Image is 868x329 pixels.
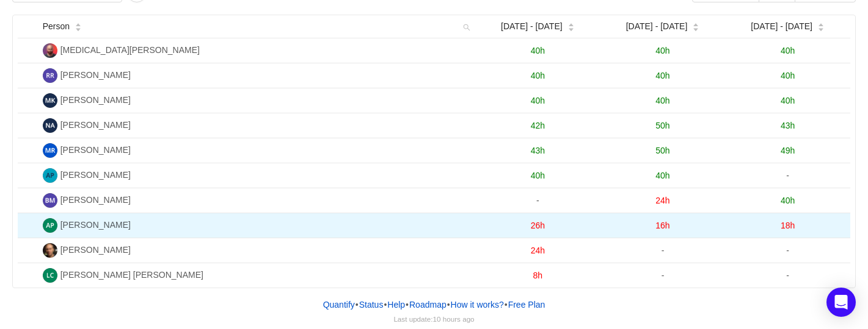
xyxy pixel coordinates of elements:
span: Person [43,20,70,33]
div: Open Intercom Messenger [826,288,856,317]
i: icon: caret-up [693,22,699,26]
span: [PERSON_NAME] [60,95,131,105]
span: 50h [655,121,669,130]
span: [PERSON_NAME] [60,170,131,180]
img: MK [43,93,57,108]
span: [PERSON_NAME] [PERSON_NAME] [60,270,203,280]
span: 40h [531,46,545,55]
span: [PERSON_NAME] [60,145,131,155]
i: icon: caret-down [693,26,699,30]
a: Help [387,295,406,314]
i: icon: caret-up [75,22,82,26]
img: RR [43,68,57,83]
img: DV [43,243,57,258]
span: 40h [781,196,795,205]
button: How it works? [450,295,505,314]
i: icon: caret-up [817,22,824,26]
span: Last update: [393,315,474,323]
span: - [536,196,539,205]
a: Status [359,295,384,314]
span: [PERSON_NAME] [60,195,131,205]
i: icon: search [458,15,475,38]
span: 43h [531,146,545,155]
span: 18h [781,221,795,230]
span: - [786,246,789,255]
img: AP [43,168,57,183]
div: Sort [567,21,575,30]
span: 40h [531,96,545,105]
span: - [786,171,789,180]
span: [PERSON_NAME] [60,70,131,80]
span: [PERSON_NAME] [60,245,131,255]
span: [PERSON_NAME] [60,120,131,130]
span: 49h [781,146,795,155]
span: 40h [781,96,795,105]
span: 10 hours ago [433,315,475,323]
span: - [662,271,665,280]
span: 8h [533,271,543,280]
i: icon: caret-down [75,26,82,30]
span: 16h [655,221,669,230]
span: • [505,300,508,310]
span: 24h [655,196,669,205]
span: [DATE] - [DATE] [501,20,563,33]
img: LB [43,268,57,283]
div: Sort [817,21,825,30]
span: - [662,246,665,255]
img: MR [43,143,57,158]
span: 24h [531,246,545,255]
img: AP [43,218,57,233]
span: - [786,271,789,280]
span: • [384,300,387,310]
span: [DATE] - [DATE] [626,20,688,33]
span: 40h [655,96,669,105]
span: 40h [655,46,669,55]
span: [DATE] - [DATE] [751,20,812,33]
span: 40h [781,71,795,80]
i: icon: caret-down [817,26,824,30]
span: 40h [531,171,545,180]
img: NA [43,118,57,133]
span: 40h [655,71,669,80]
span: 42h [531,121,545,130]
span: • [406,300,409,310]
span: 43h [781,121,795,130]
span: • [356,300,359,310]
span: [PERSON_NAME] [60,220,131,230]
span: 40h [655,171,669,180]
span: 50h [655,146,669,155]
div: Sort [692,21,699,30]
span: 40h [531,71,545,80]
button: Free Plan [508,295,546,314]
i: icon: caret-down [567,26,574,30]
span: 40h [781,46,795,55]
span: • [447,300,450,310]
div: Sort [75,21,82,30]
span: 26h [531,221,545,230]
a: Quantify [323,295,356,314]
span: [MEDICAL_DATA][PERSON_NAME] [60,45,200,55]
i: icon: caret-up [567,22,574,26]
img: NS [43,43,57,58]
a: Roadmap [409,295,447,314]
img: BM [43,193,57,208]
